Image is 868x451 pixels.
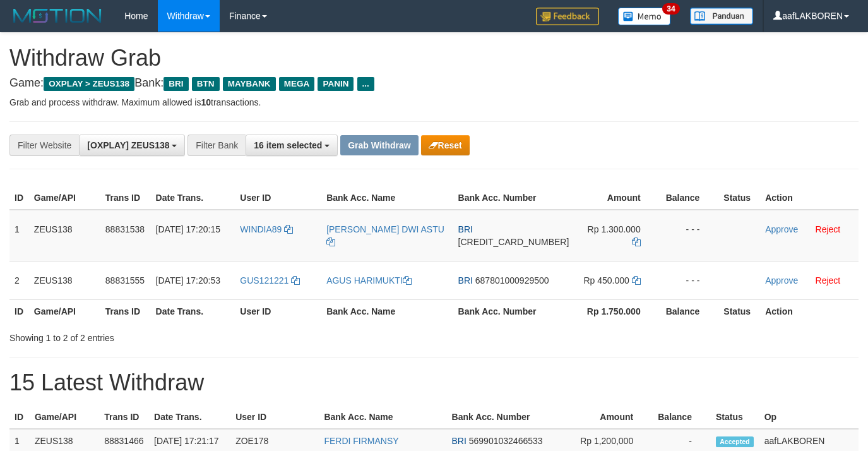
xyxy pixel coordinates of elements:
[574,186,659,210] th: Amount
[765,275,798,286] a: Approve
[223,77,276,91] span: MAYBANK
[9,96,859,109] p: Grab and process withdraw. Maximum allowed is transactions.
[163,77,188,91] span: BRI
[99,406,149,429] th: Trans ID
[44,77,134,91] span: OXPLAY > ZEUS138
[254,140,322,150] span: 16 item selected
[9,370,859,395] h1: 15 Latest Withdraw
[632,275,641,286] a: Copy 450000 to clipboard
[660,299,719,323] th: Balance
[574,299,659,323] th: Rp 1.750.000
[235,186,321,210] th: User ID
[632,237,641,247] a: Copy 1300000 to clipboard
[718,299,760,323] th: Status
[187,135,246,156] div: Filter Bank
[453,299,574,323] th: Bank Acc. Number
[618,8,671,25] img: Button%20Memo.svg
[29,261,100,299] td: ZEUS138
[235,299,321,323] th: User ID
[79,135,185,156] button: [OXPLAY] ZEUS138
[9,6,105,25] img: MOTION_logo.png
[29,299,100,323] th: Game/API
[662,3,679,15] span: 34
[9,77,859,90] h4: Game: Bank:
[321,299,453,323] th: Bank Acc. Name
[87,140,169,150] span: [OXPLAY] ZEUS138
[716,436,754,447] span: Accepted
[759,406,859,429] th: Op
[29,210,100,262] td: ZEUS138
[760,299,859,323] th: Action
[583,275,629,286] span: Rp 450.000
[816,275,841,286] a: Reject
[9,45,859,71] h1: Withdraw Grab
[151,299,235,323] th: Date Trans.
[340,135,418,155] button: Grab Withdraw
[246,135,338,156] button: 16 item selected
[9,327,352,344] div: Showing 1 to 2 of 2 entries
[100,186,151,210] th: Trans ID
[326,224,444,247] a: [PERSON_NAME] DWI ASTU
[660,186,719,210] th: Balance
[240,224,293,234] a: WINDIA89
[230,406,319,429] th: User ID
[105,275,145,286] span: 88831555
[240,275,300,286] a: GUS121221
[765,224,798,234] a: Approve
[458,224,473,234] span: BRI
[816,224,841,234] a: Reject
[453,186,574,210] th: Bank Acc. Number
[156,224,220,234] span: [DATE] 17:20:15
[9,210,29,262] td: 1
[536,8,599,25] img: Feedback.jpg
[156,275,220,286] span: [DATE] 17:20:53
[151,186,235,210] th: Date Trans.
[660,210,719,262] td: - - -
[240,275,288,286] span: GUS121221
[29,186,100,210] th: Game/API
[279,77,315,91] span: MEGA
[318,77,354,91] span: PANIN
[149,406,230,429] th: Date Trans.
[690,8,753,25] img: panduan.png
[30,406,99,429] th: Game/API
[9,406,30,429] th: ID
[201,97,211,107] strong: 10
[9,299,29,323] th: ID
[475,275,549,286] span: Copy 687801000929500 to clipboard
[588,224,641,234] span: Rp 1.300.000
[9,261,29,299] td: 2
[9,186,29,210] th: ID
[760,186,859,210] th: Action
[240,224,282,234] span: WINDIA89
[357,77,374,91] span: ...
[652,406,711,429] th: Balance
[192,77,220,91] span: BTN
[660,261,719,299] td: - - -
[105,224,145,234] span: 88831538
[452,436,467,446] span: BRI
[324,436,398,446] a: FERDI FIRMANSY
[458,237,569,247] span: Copy 664301011307534 to clipboard
[100,299,151,323] th: Trans ID
[326,275,412,286] a: AGUS HARIMUKTI
[711,406,759,429] th: Status
[458,275,473,286] span: BRI
[321,186,453,210] th: Bank Acc. Name
[718,186,760,210] th: Status
[469,436,543,446] span: Copy 569901032466533 to clipboard
[568,406,652,429] th: Amount
[447,406,568,429] th: Bank Acc. Number
[421,135,470,155] button: Reset
[9,135,79,156] div: Filter Website
[319,406,446,429] th: Bank Acc. Name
